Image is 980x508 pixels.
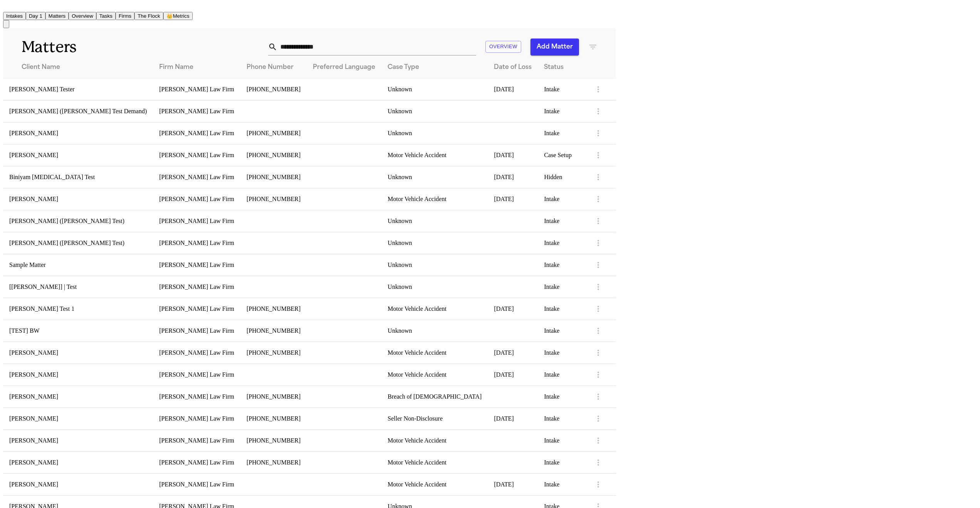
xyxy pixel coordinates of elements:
[388,63,482,72] div: Case Type
[153,166,240,188] td: [PERSON_NAME] Law Firm
[381,320,488,342] td: Unknown
[488,407,538,429] td: [DATE]
[3,5,12,12] a: Home
[538,451,587,473] td: Intake
[153,78,240,100] td: [PERSON_NAME] Law Firm
[3,3,12,10] img: Finch Logo
[488,364,538,386] td: [DATE]
[240,407,307,429] td: [PHONE_NUMBER]
[240,78,307,100] td: [PHONE_NUMBER]
[3,122,153,144] td: [PERSON_NAME]
[488,78,538,100] td: [DATE]
[381,407,488,429] td: Seller Non-Disclosure
[153,298,240,320] td: [PERSON_NAME] Law Firm
[240,122,307,144] td: [PHONE_NUMBER]
[538,320,587,342] td: Intake
[3,100,153,122] td: [PERSON_NAME] ([PERSON_NAME] Test Demand)
[381,78,488,100] td: Unknown
[153,144,240,166] td: [PERSON_NAME] Law Firm
[153,100,240,122] td: [PERSON_NAME] Law Firm
[159,63,234,72] div: Firm Name
[530,39,579,55] button: Add Matter
[381,166,488,188] td: Unknown
[134,12,163,19] a: The Flock
[485,41,521,53] button: Overview
[3,407,153,429] td: [PERSON_NAME]
[26,12,45,20] button: Day 1
[163,12,193,19] a: crownMetrics
[3,188,153,210] td: [PERSON_NAME]
[488,342,538,364] td: [DATE]
[153,232,240,254] td: [PERSON_NAME] Law Firm
[22,37,184,57] h1: Matters
[45,12,69,20] button: Matters
[26,12,45,19] a: Day 1
[240,298,307,320] td: [PHONE_NUMBER]
[3,232,153,254] td: [PERSON_NAME] ([PERSON_NAME] Test)
[538,429,587,451] td: Intake
[153,429,240,451] td: [PERSON_NAME] Law Firm
[3,12,26,19] a: Intakes
[153,276,240,298] td: [PERSON_NAME] Law Firm
[173,13,190,19] span: Metrics
[381,473,488,495] td: Motor Vehicle Accident
[381,429,488,451] td: Motor Vehicle Accident
[153,407,240,429] td: [PERSON_NAME] Law Firm
[538,232,587,254] td: Intake
[3,298,153,320] td: [PERSON_NAME] Test 1
[3,78,153,100] td: [PERSON_NAME] Tester
[538,386,587,407] td: Intake
[538,166,587,188] td: Hidden
[381,386,488,407] td: Breach of [DEMOGRAPHIC_DATA]
[240,386,307,407] td: [PHONE_NUMBER]
[381,100,488,122] td: Unknown
[240,320,307,342] td: [PHONE_NUMBER]
[538,188,587,210] td: Intake
[240,429,307,451] td: [PHONE_NUMBER]
[163,12,193,20] button: crownMetrics
[538,364,587,386] td: Intake
[116,12,134,19] a: Firms
[3,386,153,407] td: [PERSON_NAME]
[240,342,307,364] td: [PHONE_NUMBER]
[22,63,147,72] div: Client Name
[69,12,96,19] a: Overview
[153,364,240,386] td: [PERSON_NAME] Law Firm
[240,166,307,188] td: [PHONE_NUMBER]
[3,364,153,386] td: [PERSON_NAME]
[3,451,153,473] td: [PERSON_NAME]
[381,364,488,386] td: Motor Vehicle Accident
[488,298,538,320] td: [DATE]
[134,12,163,20] button: The Flock
[538,78,587,100] td: Intake
[488,166,538,188] td: [DATE]
[538,407,587,429] td: Intake
[381,188,488,210] td: Motor Vehicle Accident
[116,12,134,20] button: Firms
[3,276,153,298] td: [[PERSON_NAME]] | Test
[153,451,240,473] td: [PERSON_NAME] Law Firm
[544,63,581,72] div: Status
[153,254,240,276] td: [PERSON_NAME] Law Firm
[488,144,538,166] td: [DATE]
[3,473,153,495] td: [PERSON_NAME]
[153,210,240,232] td: [PERSON_NAME] Law Firm
[538,342,587,364] td: Intake
[381,451,488,473] td: Motor Vehicle Accident
[313,63,375,72] div: Preferred Language
[488,188,538,210] td: [DATE]
[381,342,488,364] td: Motor Vehicle Accident
[538,276,587,298] td: Intake
[3,429,153,451] td: [PERSON_NAME]
[3,254,153,276] td: Sample Matter
[3,210,153,232] td: [PERSON_NAME] ([PERSON_NAME] Test)
[3,342,153,364] td: [PERSON_NAME]
[153,122,240,144] td: [PERSON_NAME] Law Firm
[538,210,587,232] td: Intake
[381,276,488,298] td: Unknown
[381,232,488,254] td: Unknown
[538,144,587,166] td: Case Setup
[3,166,153,188] td: Biniyam [MEDICAL_DATA] Test
[538,122,587,144] td: Intake
[240,188,307,210] td: [PHONE_NUMBER]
